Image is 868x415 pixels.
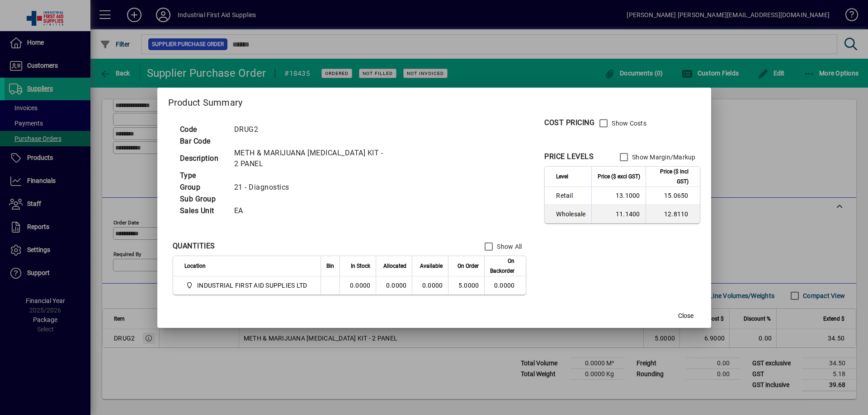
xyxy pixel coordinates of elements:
td: 0.0000 [412,276,448,294]
span: In Stock [351,261,370,271]
span: On Order [458,261,479,271]
td: 0.0000 [376,276,412,294]
div: PRICE LEVELS [544,151,594,162]
td: 13.1000 [591,187,646,205]
td: Description [175,147,230,170]
td: METH & MARIJUANA [MEDICAL_DATA] KIT - 2 PANEL [230,147,394,170]
td: Group [175,182,230,193]
td: Code [175,124,230,135]
span: Available [420,261,443,271]
td: 15.0650 [646,187,700,205]
div: QUANTITIES [173,241,215,252]
td: Sales Unit [175,205,230,217]
button: Close [671,308,700,324]
span: Level [556,172,568,182]
span: INDUSTRIAL FIRST AID SUPPLIES LTD [184,280,311,291]
td: DRUG2 [230,124,394,135]
td: 11.1400 [591,205,646,223]
span: Location [184,261,206,271]
span: Price ($ incl GST) [651,167,689,187]
label: Show All [495,242,522,251]
td: 12.8110 [646,205,700,223]
span: Bin [326,261,334,271]
td: 21 - Diagnostics [230,182,394,193]
div: COST PRICING [544,117,594,128]
label: Show Margin/Markup [630,153,696,162]
span: Price ($ excl GST) [598,172,640,182]
span: 5.0000 [458,282,479,289]
td: 0.0000 [484,276,526,294]
td: 0.0000 [340,276,376,294]
td: Type [175,170,230,182]
span: Close [678,311,693,321]
td: Sub Group [175,193,230,205]
td: Bar Code [175,135,230,147]
span: On Backorder [490,256,514,276]
span: Retail [556,191,585,200]
td: EA [230,205,394,217]
span: Allocated [383,261,406,271]
span: Wholesale [556,210,585,219]
span: INDUSTRIAL FIRST AID SUPPLIES LTD [197,281,307,290]
h2: Product Summary [157,88,711,114]
label: Show Costs [610,119,646,128]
